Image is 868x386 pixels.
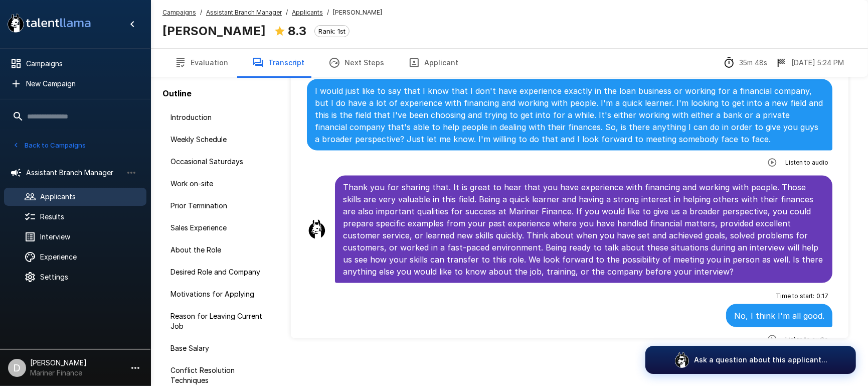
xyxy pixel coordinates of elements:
button: Ask a question about this applicant... [645,346,856,374]
div: Motivations for Applying [162,285,279,303]
img: llama_clean.png [307,219,327,239]
span: / [200,8,202,18]
span: [PERSON_NAME] [333,8,382,18]
div: Base Salary [162,339,279,357]
b: [PERSON_NAME] [162,24,266,38]
button: Evaluation [162,49,240,77]
span: Motivations for Applying [170,289,271,299]
span: 0 : 17 [816,291,828,301]
u: Campaigns [162,9,196,16]
u: Assistant Branch Manager [206,9,282,16]
span: Occasional Saturdays [170,157,271,167]
button: Applicant [396,49,470,77]
div: Work on-site [162,175,279,193]
p: No, I think I'm all good. [734,310,824,322]
b: 8.3 [288,24,306,38]
span: Rank: 1st [315,27,349,35]
div: The time between starting and completing the interview [723,57,767,69]
div: The date and time when the interview was completed [775,57,844,69]
p: 35m 48s [739,58,767,68]
span: Listen to audio [785,334,828,344]
div: Reason for Leaving Current Job [162,307,279,335]
p: Ask a question about this applicant... [694,355,827,365]
span: / [327,8,329,18]
div: Weekly Schedule [162,131,279,149]
u: Applicants [292,9,323,16]
span: / [286,8,288,18]
img: logo_glasses@2x.png [674,352,690,368]
p: I would just like to say that I know that I don't have experience exactly in the loan business or... [315,85,824,145]
div: Prior Termination [162,197,279,215]
div: About the Role [162,241,279,259]
span: Time to start : [776,291,814,301]
span: Introduction [170,112,271,122]
span: Weekly Schedule [170,135,271,145]
button: Transcript [240,49,316,77]
button: Next Steps [316,49,396,77]
span: Reason for Leaving Current Job [170,311,271,331]
span: Base Salary [170,343,271,353]
p: Thank you for sharing that. It is great to hear that you have experience with financing and worki... [343,181,824,278]
div: Sales Experience [162,219,279,237]
span: Listen to audio [785,158,828,168]
div: Introduction [162,108,279,126]
span: Work on-site [170,179,271,189]
span: About the Role [170,245,271,255]
div: Occasional Saturdays [162,153,279,171]
p: [DATE] 5:24 PM [791,58,844,68]
span: Sales Experience [170,223,271,233]
div: Desired Role and Company [162,263,279,281]
span: Desired Role and Company [170,267,271,277]
b: Outline [162,88,192,98]
span: Prior Termination [170,201,271,211]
